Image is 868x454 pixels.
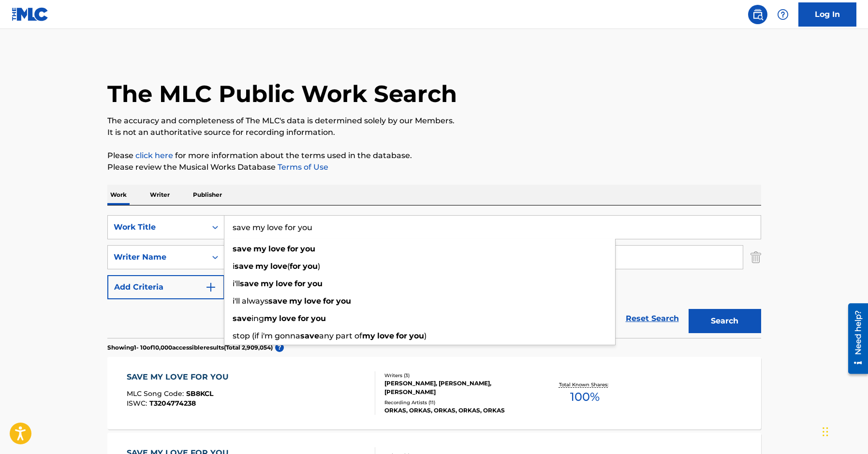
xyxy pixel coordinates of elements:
[384,399,530,406] div: Recording Artists ( 11 )
[114,251,201,263] div: Writer Name
[752,9,764,20] img: search
[384,406,530,415] div: ORKAS, ORKAS, ORKAS, ORKAS, ORKAS
[107,343,273,352] p: Showing 1 - 10 of 10,000 accessible results (Total 2,909,054 )
[114,221,201,233] div: Work Title
[190,185,225,205] p: Publisher
[311,314,326,323] strong: you
[424,331,427,340] span: )
[287,244,298,253] strong: for
[384,379,530,396] div: [PERSON_NAME], [PERSON_NAME], [PERSON_NAME]
[319,331,362,340] span: any part of
[270,262,287,271] strong: love
[107,150,761,161] p: Please for more information about the terms used in the database.
[253,244,266,253] strong: my
[264,314,277,323] strong: my
[304,296,321,306] strong: love
[287,262,290,271] span: (
[233,244,251,253] strong: save
[396,331,407,340] strong: for
[107,357,761,429] a: SAVE MY LOVE FOR YOUMLC Song Code:SB8KCLISWC:T3204774238Writers (3)[PERSON_NAME], [PERSON_NAME], ...
[377,331,394,340] strong: love
[336,296,351,306] strong: you
[233,262,235,271] span: i
[127,371,234,383] div: SAVE MY LOVE FOR YOU
[107,115,761,127] p: The accuracy and completeness of The MLC's data is determined solely by our Members.
[290,262,301,271] strong: for
[409,331,424,340] strong: you
[298,314,309,323] strong: for
[559,381,611,388] p: Total Known Shares:
[318,262,320,271] span: )
[777,9,789,20] img: help
[149,399,196,408] span: T3204774238
[748,5,767,24] a: Public Search
[294,279,306,288] strong: for
[12,7,49,21] img: MLC Logo
[268,244,285,253] strong: love
[823,417,828,446] div: Drag
[362,331,375,340] strong: my
[303,262,318,271] strong: you
[300,244,315,253] strong: you
[240,279,259,288] strong: save
[268,296,287,306] strong: save
[308,279,323,288] strong: you
[235,262,253,271] strong: save
[107,127,761,138] p: It is not an authoritative source for recording information.
[127,399,149,408] span: ISWC :
[384,372,530,379] div: Writers ( 3 )
[750,245,761,269] img: Delete Criterion
[570,388,600,406] span: 100 %
[127,389,186,398] span: MLC Song Code :
[205,281,217,293] img: 9d2ae6d4665cec9f34b9.svg
[621,308,684,329] a: Reset Search
[233,296,268,306] span: i'll always
[147,185,173,205] p: Writer
[107,275,224,299] button: Add Criteria
[323,296,334,306] strong: for
[255,262,268,271] strong: my
[233,331,300,340] span: stop (if i'm gonna
[107,215,761,338] form: Search Form
[841,299,868,379] iframe: Resource Center
[233,279,240,288] span: i'll
[276,162,328,172] a: Terms of Use
[107,79,457,108] h1: The MLC Public Work Search
[261,279,274,288] strong: my
[773,5,793,24] div: Help
[279,314,296,323] strong: love
[186,389,213,398] span: SB8KCL
[820,408,868,454] iframe: Chat Widget
[798,2,856,27] a: Log In
[275,343,284,352] span: ?
[689,309,761,333] button: Search
[233,314,251,323] strong: save
[107,185,130,205] p: Work
[251,314,264,323] span: ing
[300,331,319,340] strong: save
[276,279,293,288] strong: love
[107,161,761,173] p: Please review the Musical Works Database
[135,151,173,160] a: click here
[289,296,302,306] strong: my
